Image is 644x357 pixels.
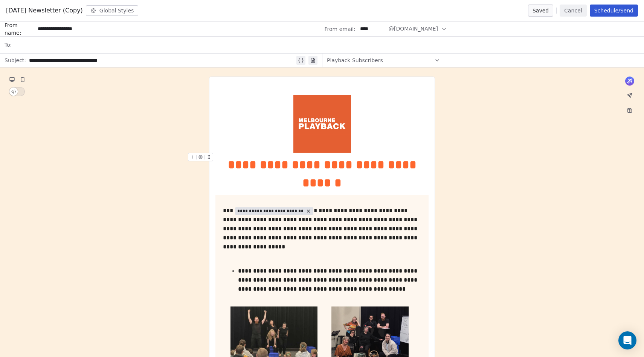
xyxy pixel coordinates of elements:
[325,25,356,33] span: From email:
[327,57,383,64] span: Playback Subscribers
[5,41,12,49] span: To:
[618,331,636,349] div: Open Intercom Messenger
[389,25,438,33] span: @[DOMAIN_NAME]
[5,21,35,37] span: From name:
[5,57,26,66] span: Subject:
[560,5,586,17] button: Cancel
[590,5,638,17] button: Schedule/Send
[528,5,553,17] button: Saved
[6,6,83,15] span: [DATE] Newsletter (Copy)
[86,5,139,16] button: Global Styles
